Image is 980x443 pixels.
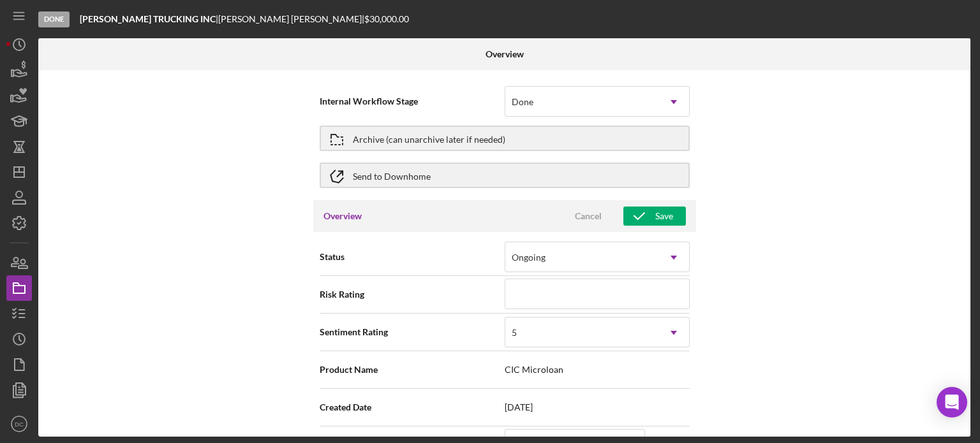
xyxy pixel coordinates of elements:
div: Ongoing [512,252,546,263]
span: Product Name [320,363,505,376]
span: Sentiment Rating [320,326,505,338]
b: [PERSON_NAME] TRUCKING INC [80,13,216,24]
div: Save [655,207,673,226]
span: CIC Microloan [505,365,690,375]
div: $30,000.00 [364,14,413,24]
button: Cancel [556,207,620,226]
text: DC [15,421,24,428]
span: Risk Rating [320,288,505,301]
div: 5 [512,328,517,338]
div: Done [512,97,533,107]
div: Done [38,11,70,27]
span: Status [320,251,505,263]
div: Archive (can unarchive later if needed) [353,127,505,150]
div: Send to Downhome [353,164,431,187]
span: Created Date [320,401,505,414]
span: [DATE] [505,402,690,412]
div: Open Intercom Messenger [937,387,967,418]
div: Cancel [575,207,602,226]
span: Internal Workflow Stage [320,95,505,108]
button: Archive (can unarchive later if needed) [320,126,690,151]
button: Save [623,207,686,226]
button: Send to Downhome [320,163,690,188]
button: DC [6,411,32,437]
div: [PERSON_NAME] [PERSON_NAME] | [218,14,364,24]
b: Overview [486,49,524,59]
div: | [80,14,218,24]
h3: Overview [323,210,362,222]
